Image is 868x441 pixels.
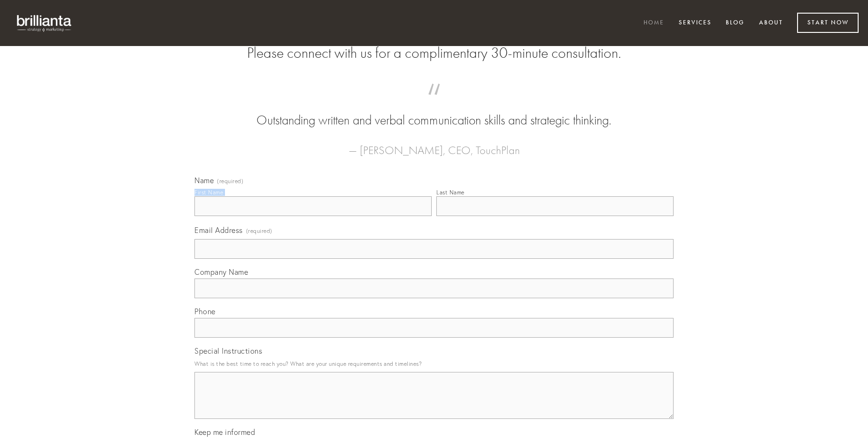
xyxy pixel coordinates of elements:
[194,176,214,185] span: Name
[673,15,718,31] a: Services
[194,267,248,277] span: Company Name
[209,93,659,111] span: “
[436,189,465,196] div: Last Name
[637,15,670,31] a: Home
[753,15,789,31] a: About
[720,15,751,31] a: Blog
[194,357,674,370] p: What is the best time to reach you? What are your unique requirements and timelines?
[194,189,223,196] div: First Name
[9,9,80,37] img: brillianta - research, strategy, marketing
[797,13,859,33] a: Start Now
[194,346,262,356] span: Special Instructions
[194,44,674,62] h2: Please connect with us for a complimentary 30-minute consultation.
[194,307,216,316] span: Phone
[246,224,272,237] span: (required)
[194,225,243,235] span: Email Address
[209,93,659,130] blockquote: Outstanding written and verbal communication skills and strategic thinking.
[194,427,255,437] span: Keep me informed
[209,130,659,160] figcaption: — [PERSON_NAME], CEO, TouchPlan
[217,178,243,184] span: (required)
